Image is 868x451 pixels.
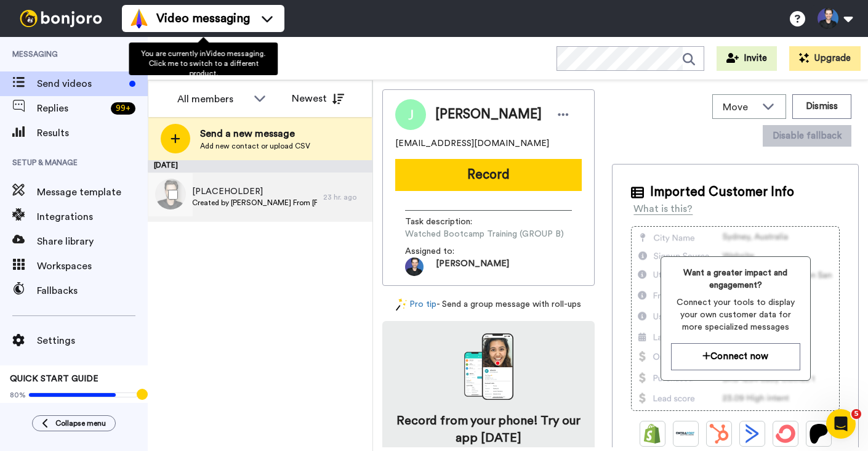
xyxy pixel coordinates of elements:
[396,298,407,311] img: magic-wand.svg
[436,258,509,276] span: [PERSON_NAME]
[10,402,138,412] span: Send yourself a test
[323,192,366,202] div: 23 hr. ago
[37,209,148,224] span: Integrations
[435,105,542,124] span: [PERSON_NAME]
[37,185,148,200] span: Message template
[826,409,856,439] iframe: Intercom live chat
[192,198,317,208] span: Created by [PERSON_NAME] From [PERSON_NAME][GEOGRAPHIC_DATA]
[723,100,756,115] span: Move
[671,267,800,291] span: Want a greater impact and engagement?
[395,99,426,130] img: Image of Joshua
[200,141,310,151] span: Add new contact or upload CSV
[137,389,148,400] div: Tooltip anchor
[792,94,851,119] button: Dismiss
[405,258,424,276] img: 6be86ef7-c569-4fce-93cb-afb5ceb4fafb-1583875477.jpg
[15,10,107,27] img: bj-logo-header-white.svg
[643,424,662,444] img: Shopify
[405,245,491,258] span: Assigned to:
[676,424,696,444] img: Ontraport
[851,409,861,419] span: 5
[395,137,549,150] span: [EMAIL_ADDRESS][DOMAIN_NAME]
[111,102,135,115] div: 99 +
[10,375,98,383] span: QUICK START GUIDE
[37,234,148,249] span: Share library
[776,424,795,444] img: ConvertKit
[32,415,116,431] button: Collapse menu
[156,10,250,27] span: Video messaging
[464,333,513,400] img: download
[177,92,247,107] div: All members
[55,418,106,428] span: Collapse menu
[283,86,353,111] button: Newest
[37,126,148,140] span: Results
[37,101,106,116] span: Replies
[742,424,762,444] img: ActiveCampaign
[192,185,317,198] span: [PLACEHOLDER]
[129,9,149,28] img: vm-color.svg
[709,424,729,444] img: Hubspot
[37,259,148,274] span: Workspaces
[671,343,800,370] button: Connect now
[633,201,693,216] div: What is this?
[141,50,265,77] span: You are currently in Video messaging . Click me to switch to a different product.
[37,76,124,91] span: Send videos
[37,283,148,298] span: Fallbacks
[10,390,26,400] span: 80%
[405,228,564,240] span: Watched Bootcamp Training (GROUP B)
[763,125,851,147] button: Disable fallback
[200,126,310,141] span: Send a new message
[650,183,794,201] span: Imported Customer Info
[37,333,148,348] span: Settings
[405,216,491,228] span: Task description :
[671,296,800,333] span: Connect your tools to display your own customer data for more specialized messages
[789,46,861,71] button: Upgrade
[395,159,582,191] button: Record
[809,424,829,444] img: Patreon
[717,46,777,71] button: Invite
[382,298,595,311] div: - Send a group message with roll-ups
[148,160,372,173] div: [DATE]
[395,412,582,447] h4: Record from your phone! Try our app [DATE]
[396,298,436,311] a: Pro tip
